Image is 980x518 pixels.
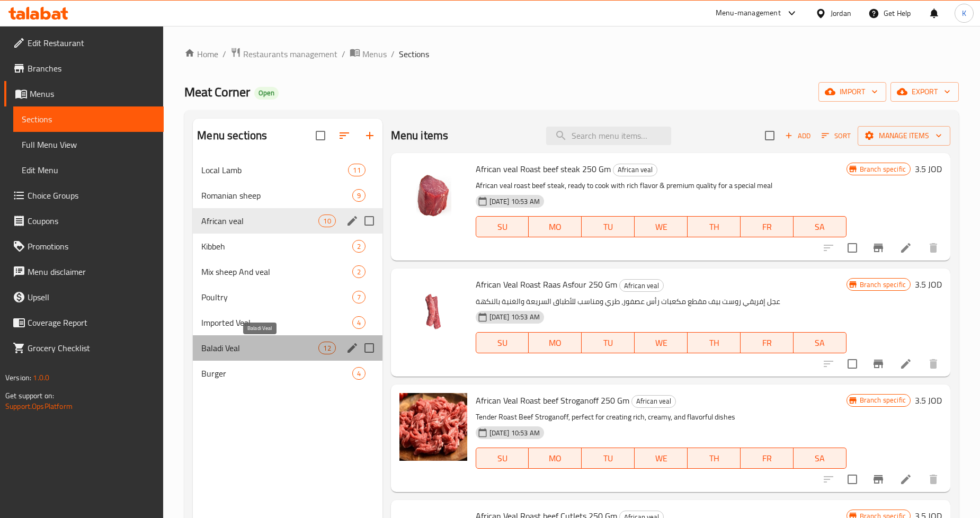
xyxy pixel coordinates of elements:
[193,361,382,386] div: Burger4
[193,153,382,390] nav: Menu sections
[781,128,815,144] button: Add
[899,85,950,99] span: export
[533,335,577,351] span: MO
[391,48,395,60] li: /
[476,332,529,353] button: SU
[353,267,365,277] span: 2
[635,448,688,469] button: WE
[639,335,683,351] span: WE
[635,332,688,353] button: WE
[716,7,781,20] div: Menu-management
[915,393,942,408] h6: 3.5 JOD
[353,318,365,328] span: 4
[193,335,382,361] div: Baladi Veal12edit
[866,235,891,261] button: Branch-specific-item
[692,219,736,235] span: TH
[741,332,794,353] button: FR
[352,240,366,253] div: items
[22,164,155,176] span: Edit Menu
[184,80,250,104] span: Meat Corner
[230,47,337,61] a: Restaurants management
[13,106,164,132] a: Sections
[586,335,630,351] span: TU
[841,237,863,259] span: Select to update
[794,332,847,353] button: SA
[745,219,789,235] span: FR
[841,353,863,375] span: Select to update
[856,395,910,405] span: Branch specific
[349,165,364,175] span: 11
[254,88,279,97] span: Open
[201,189,352,202] span: Romanian sheep
[921,235,946,261] button: delete
[899,242,912,254] a: Edit menu item
[193,208,382,234] div: African veal10edit
[352,367,366,380] div: items
[344,213,360,229] button: edit
[866,129,942,142] span: Manage items
[745,335,789,351] span: FR
[899,358,912,370] a: Edit menu item
[794,448,847,469] button: SA
[4,208,164,234] a: Coupons
[28,189,155,202] span: Choice Groups
[5,399,73,413] a: Support.OpsPlatform
[827,85,878,99] span: import
[28,37,155,49] span: Edit Restaurant
[353,369,365,379] span: 4
[28,291,155,303] span: Upsell
[319,216,335,226] span: 10
[184,47,959,61] nav: breadcrumb
[899,473,912,486] a: Edit menu item
[201,316,352,329] span: Imported Veal
[4,30,164,56] a: Edit Restaurant
[485,312,544,322] span: [DATE] 10:53 AM
[533,219,577,235] span: MO
[485,197,544,207] span: [DATE] 10:53 AM
[582,332,635,353] button: TU
[4,284,164,310] a: Upsell
[30,87,155,100] span: Menus
[391,128,449,144] h2: Menu items
[352,265,366,278] div: items
[582,448,635,469] button: TU
[318,342,335,354] div: items
[529,216,582,237] button: MO
[745,451,789,466] span: FR
[620,280,663,292] span: African veal
[741,448,794,469] button: FR
[193,310,382,335] div: Imported Veal4
[33,371,49,385] span: 1.0.0
[399,162,467,229] img: African veal Roast beef steak 250 Gm
[319,343,335,353] span: 12
[476,410,847,424] p: Tender Roast Beef Stroganoff, perfect for creating rich, creamy, and flavorful dishes
[613,164,657,176] span: African veal
[193,234,382,259] div: Kibbeh2
[22,138,155,151] span: Full Menu View
[639,219,683,235] span: WE
[485,428,544,438] span: [DATE] 10:53 AM
[480,335,525,351] span: SU
[28,316,155,329] span: Coverage Report
[586,451,630,466] span: TU
[353,242,365,252] span: 2
[357,123,382,148] button: Add section
[201,164,348,176] div: Local Lamb
[741,216,794,237] button: FR
[759,124,781,147] span: Select section
[348,164,365,176] div: items
[399,277,467,345] img: African Veal Roast Raas Asfour 250 Gm
[858,126,950,146] button: Manage items
[197,128,267,144] h2: Menu sections
[4,81,164,106] a: Menus
[781,128,815,144] span: Add item
[28,265,155,278] span: Menu disclaimer
[13,132,164,157] a: Full Menu View
[254,87,279,100] div: Open
[476,295,847,308] p: عجل إفريقي روست بيف مقطع مكعبات رأس عصفور، طري ومناسب للأطباق السريعة والغنية بالنكهة
[856,280,910,290] span: Branch specific
[921,467,946,492] button: delete
[350,47,387,61] a: Menus
[243,48,337,60] span: Restaurants management
[184,48,218,60] a: Home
